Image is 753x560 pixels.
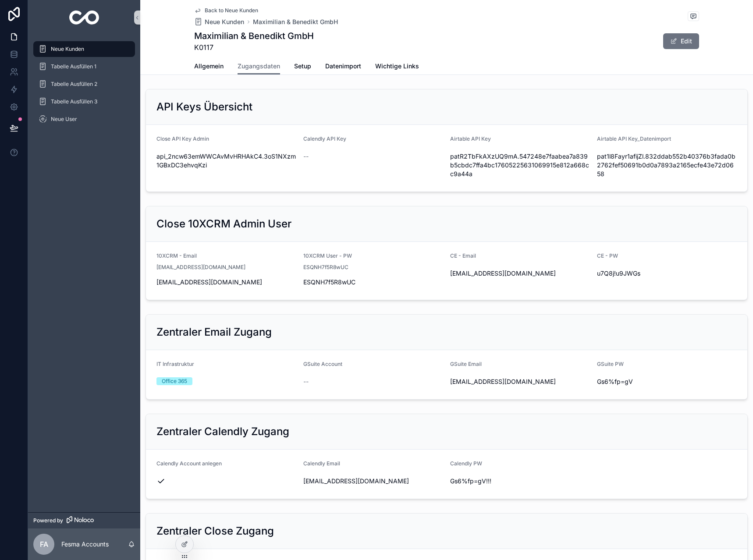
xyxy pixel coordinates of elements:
[597,269,737,278] span: u7Q8j!u9JWGs
[61,540,109,549] p: Fesma Accounts
[597,377,737,386] span: Gs6%fp=gV
[303,252,352,259] span: 10XCRM User - PW
[40,539,48,549] span: FA
[294,58,311,76] a: Setup
[450,269,590,278] span: [EMAIL_ADDRESS][DOMAIN_NAME]
[156,460,222,467] span: Calendly Account anlegen
[597,135,671,142] span: Airtable API Key_Datenimport
[156,217,291,231] h2: Close 10XCRM Admin User
[194,30,314,42] h1: Maximilian & Benedikt GmbH
[156,264,245,271] span: [EMAIL_ADDRESS][DOMAIN_NAME]
[194,62,224,71] span: Allgemein
[303,135,346,142] span: Calendly API Key
[303,377,309,386] span: --
[156,325,272,339] h2: Zentraler Email Zugang
[597,361,624,367] span: GSuite PW
[303,152,309,161] span: --
[156,524,274,538] h2: Zentraler Close Zugang
[33,111,135,127] a: Neue User
[156,252,197,259] span: 10XCRM - Email
[205,18,244,26] span: Neue Kunden
[28,512,140,528] a: Powered by
[28,35,140,138] div: scrollable content
[375,62,419,71] span: Wichtige Links
[33,94,135,110] a: Tabelle Ausfüllen 3
[450,361,482,367] span: GSuite Email
[303,477,443,486] span: [EMAIL_ADDRESS][DOMAIN_NAME]
[156,100,252,114] h2: API Keys Übersicht
[194,7,258,14] a: Back to Neue Kunden
[238,58,280,75] a: Zugangsdaten
[156,152,296,170] span: api_2ncw63emWWCAvMvHRHAkC4.3oS1NXzm1GBxDC3ehvqKzi
[238,62,280,71] span: Zugangsdaten
[253,18,338,26] a: Maximilian & Benedikt GmbH
[303,278,443,287] span: ESQNH7f5R8wUC
[294,62,311,71] span: Setup
[450,252,476,259] span: CE - Email
[156,135,209,142] span: Close API Key Admin
[303,460,340,467] span: Calendly Email
[156,361,194,367] span: IT Infrastruktur
[303,264,348,271] span: ESQNH7f5R8wUC
[325,58,361,76] a: Datenimport
[33,59,135,74] a: Tabelle Ausfüllen 1
[597,152,737,178] span: pat1l8Fayr1afijZl.832ddab552b40376b3fada0b2762fef50691b0d0a7893a2165ecfe43e72d0658
[51,98,97,105] span: Tabelle Ausfüllen 3
[69,11,99,25] img: App logo
[33,517,63,524] span: Powered by
[325,62,361,71] span: Datenimport
[162,377,187,385] div: Office 365
[450,152,590,178] span: patR2TbFkAXzUQ9mA.547248e7faabea7a839b5cbdc7ffa4bc17605225631069915e812a668cc9a44a
[33,76,135,92] a: Tabelle Ausfüllen 2
[51,63,96,70] span: Tabelle Ausfüllen 1
[194,18,244,26] a: Neue Kunden
[33,41,135,57] a: Neue Kunden
[51,46,84,53] span: Neue Kunden
[303,361,342,367] span: GSuite Account
[205,7,258,14] span: Back to Neue Kunden
[194,58,224,76] a: Allgemein
[51,81,97,88] span: Tabelle Ausfüllen 2
[375,58,419,76] a: Wichtige Links
[597,252,618,259] span: CE - PW
[663,33,699,49] button: Edit
[450,460,482,467] span: Calendly PW
[51,116,77,123] span: Neue User
[450,377,590,386] span: [EMAIL_ADDRESS][DOMAIN_NAME]
[156,425,289,439] h2: Zentraler Calendly Zugang
[450,135,491,142] span: Airtable API Key
[156,278,296,287] span: [EMAIL_ADDRESS][DOMAIN_NAME]
[450,477,590,486] span: Gs6%fp=gV!!!
[194,42,314,53] span: K0117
